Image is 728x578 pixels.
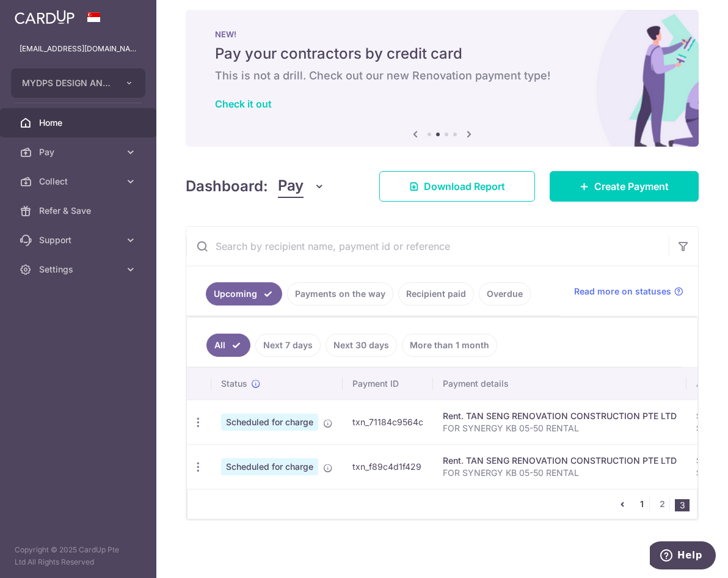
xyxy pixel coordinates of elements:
[221,414,318,431] span: Scheduled for charge
[675,499,690,511] li: 3
[343,444,433,489] td: txn_f89c4d1f429
[15,10,75,24] img: CardUp
[655,497,669,511] a: 2
[39,234,120,246] span: Support
[215,29,669,39] p: NEW!
[39,175,120,188] span: Collect
[574,285,671,298] span: Read more on statuses
[424,179,505,194] span: Download Report
[22,77,112,89] span: MYDPS DESIGN AND CONSTRUCTION PTE. LTD.
[186,175,268,197] h4: Dashboard:
[287,282,393,305] a: Payments on the way
[221,458,318,475] span: Scheduled for charge
[550,171,699,202] a: Create Payment
[379,171,535,202] a: Download Report
[39,146,120,158] span: Pay
[11,68,145,98] button: MYDPS DESIGN AND CONSTRUCTION PTE. LTD.
[186,10,699,147] img: Renovation banner
[398,282,474,305] a: Recipient paid
[443,410,677,422] div: Rent. TAN SENG RENOVATION CONSTRUCTION PTE LTD
[443,455,677,467] div: Rent. TAN SENG RENOVATION CONSTRUCTION PTE LTD
[635,497,649,511] a: 1
[650,541,716,572] iframe: Opens a widget where you can find more information
[221,378,247,390] span: Status
[215,44,669,64] h5: Pay your contractors by credit card
[215,68,669,83] h6: This is not a drill. Check out our new Renovation payment type!
[186,227,669,266] input: Search by recipient name, payment id or reference
[343,368,433,400] th: Payment ID
[255,334,321,357] a: Next 7 days
[206,282,282,305] a: Upcoming
[574,285,683,298] a: Read more on statuses
[402,334,497,357] a: More than 1 month
[326,334,397,357] a: Next 30 days
[615,489,697,519] nav: pager
[433,368,686,400] th: Payment details
[39,205,120,217] span: Refer & Save
[215,98,272,110] a: Check it out
[343,400,433,444] td: txn_71184c9564c
[443,422,677,434] p: FOR SYNERGY KB 05-50 RENTAL
[278,175,304,198] span: Pay
[278,175,325,198] button: Pay
[20,43,137,55] p: [EMAIL_ADDRESS][DOMAIN_NAME]
[479,282,531,305] a: Overdue
[594,179,669,194] span: Create Payment
[39,263,120,276] span: Settings
[206,334,250,357] a: All
[443,467,677,479] p: FOR SYNERGY KB 05-50 RENTAL
[39,117,120,129] span: Home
